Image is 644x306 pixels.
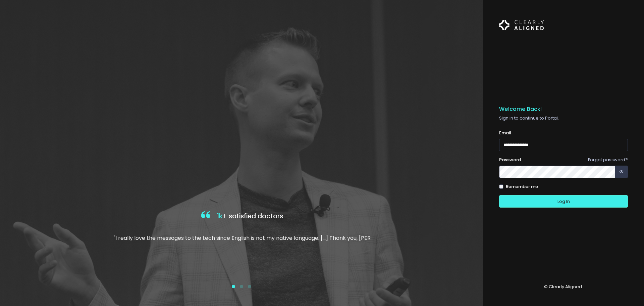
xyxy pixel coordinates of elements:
[506,183,538,190] label: Remember me
[499,16,544,34] img: Logo Horizontal
[588,157,628,163] a: Forgot password?
[217,212,222,221] span: 1k
[499,130,511,136] label: Email
[499,115,628,122] p: Sign in to continue to Portal.
[499,157,521,163] label: Password
[112,210,371,223] h4: + satisfied doctors
[499,195,628,208] button: Log In
[499,283,628,290] p: © Clearly Aligned.
[499,106,628,113] h5: Welcome Back!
